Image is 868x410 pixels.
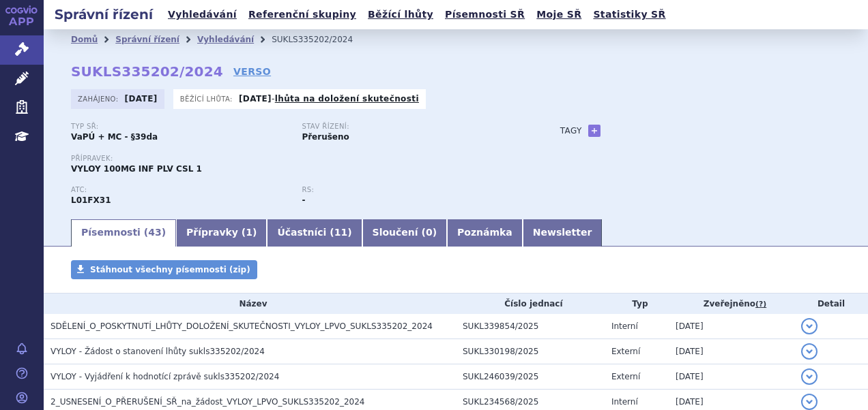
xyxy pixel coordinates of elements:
a: Přípravky (1) [176,219,267,247]
a: Poznámka [447,219,523,247]
button: detail [801,343,818,360]
abbr: (?) [755,300,766,309]
span: Externí [611,372,640,381]
p: - [239,93,419,104]
th: Detail [794,294,868,314]
a: Sloučení (0) [362,219,447,247]
th: Typ [605,294,669,314]
span: VYLOY - Žádost o stanovení lhůty sukls335202/2024 [50,347,265,356]
a: Newsletter [523,219,603,247]
a: Účastníci (11) [267,219,362,247]
span: Běžící lhůta: [180,93,235,104]
p: RS: [302,186,519,194]
td: SUKL330198/2025 [456,339,605,364]
button: detail [801,394,818,410]
span: Interní [611,321,638,331]
strong: [DATE] [239,94,272,104]
strong: Přerušeno [302,132,349,142]
p: ATC: [71,186,288,194]
a: Písemnosti SŘ [441,5,529,24]
h2: Správní řízení [44,5,164,24]
a: lhůta na doložení skutečnosti [275,94,419,104]
span: Zahájeno: [78,93,121,104]
a: VERSO [233,65,271,78]
span: SDĚLENÍ_O_POSKYTNUTÍ_LHŮTY_DOLOŽENÍ_SKUTEČNOSTI_VYLOY_LPVO_SUKLS335202_2024 [50,321,433,331]
button: detail [801,368,818,385]
th: Číslo jednací [456,294,605,314]
a: Statistiky SŘ [589,5,669,24]
h3: Tagy [560,123,582,139]
td: SUKL246039/2025 [456,364,605,390]
th: Název [44,294,456,314]
span: 0 [426,227,433,238]
a: + [588,125,601,137]
strong: VaPÚ + MC - §39da [71,132,158,142]
strong: SUKLS335202/2024 [71,63,223,80]
button: detail [801,318,818,334]
a: Moje SŘ [532,5,585,24]
a: Domů [71,35,98,44]
span: VYLOY - Vyjádření k hodnotící zprávě sukls335202/2024 [50,372,279,381]
span: Interní [611,397,638,407]
span: Stáhnout všechny písemnosti (zip) [90,265,250,274]
a: Správní řízení [115,35,179,44]
th: Zveřejněno [669,294,794,314]
td: [DATE] [669,364,794,390]
a: Písemnosti (43) [71,219,176,247]
td: [DATE] [669,339,794,364]
p: Přípravek: [71,155,533,163]
a: Vyhledávání [164,5,241,24]
a: Vyhledávání [197,35,254,44]
span: 11 [334,227,347,238]
span: 43 [148,227,161,238]
td: SUKL339854/2025 [456,314,605,339]
strong: ZOLBETUXIMAB [71,195,111,205]
p: Typ SŘ: [71,123,288,131]
p: Stav řízení: [302,123,519,131]
a: Stáhnout všechny písemnosti (zip) [71,260,257,279]
span: 1 [246,227,252,238]
a: Referenční skupiny [244,5,360,24]
strong: [DATE] [125,94,158,104]
td: [DATE] [669,314,794,339]
li: SUKLS335202/2024 [272,29,371,50]
strong: - [302,195,305,205]
a: Běžící lhůty [364,5,437,24]
span: Externí [611,347,640,356]
span: VYLOY 100MG INF PLV CSL 1 [71,164,202,174]
span: 2_USNESENÍ_O_PŘERUŠENÍ_SŘ_na_žádost_VYLOY_LPVO_SUKLS335202_2024 [50,397,364,407]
